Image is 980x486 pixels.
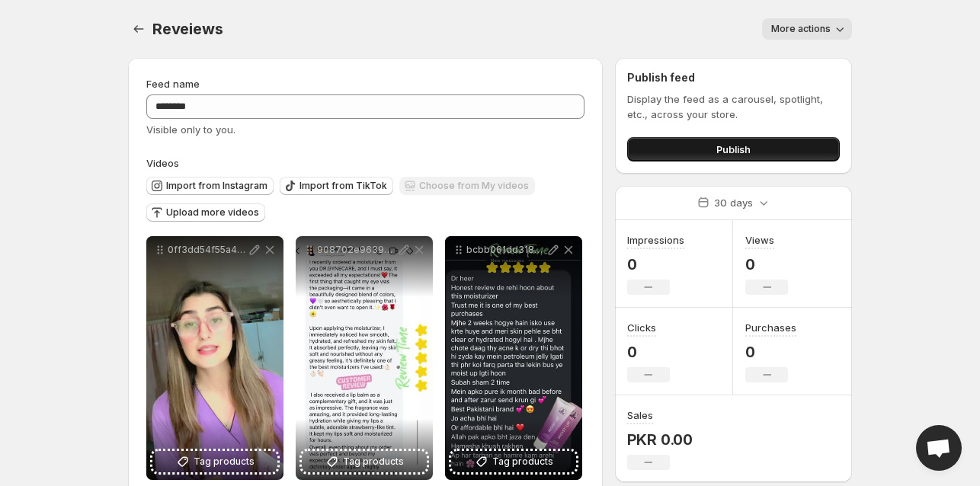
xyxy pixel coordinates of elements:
span: Tag products [194,454,255,469]
div: 908702e96393466d98775ed06ad6e18bTag products [296,236,433,480]
button: Tag products [302,451,427,472]
p: bcbb061dd3184f4bb9026f468b1621a1 [466,244,546,256]
span: Videos [146,157,179,169]
p: 30 days [714,195,753,210]
span: Upload more videos [166,206,259,219]
h3: Purchases [745,320,796,335]
a: Open chat [916,425,962,471]
button: More actions [762,18,852,40]
span: Feed name [146,78,200,90]
h2: Publish feed [627,70,840,85]
p: 0 [745,343,796,361]
p: Display the feed as a carousel, spotlight, etc., across your store. [627,91,840,122]
h3: Clicks [627,320,656,335]
span: Tag products [492,454,553,469]
p: 0 [745,255,788,273]
p: PKR 0.00 [627,430,693,449]
span: Reveiews [152,20,223,38]
button: Tag products [451,451,576,472]
span: Publish [716,142,751,157]
h3: Sales [627,408,653,423]
button: Settings [128,18,149,40]
p: 908702e96393466d98775ed06ad6e18b [317,244,396,256]
span: Visible only to you. [146,123,235,136]
span: Tag products [343,454,404,469]
button: Import from TikTok [280,177,393,195]
p: 0ff3dd54f55a41af8a575f9be653f6c2 1 [168,244,247,256]
button: Tag products [152,451,277,472]
h3: Views [745,232,774,248]
button: Publish [627,137,840,161]
button: Import from Instagram [146,177,274,195]
span: More actions [771,23,831,35]
span: Import from Instagram [166,180,267,192]
p: 0 [627,343,670,361]
button: Upload more videos [146,203,265,222]
p: 0 [627,255,684,273]
div: 0ff3dd54f55a41af8a575f9be653f6c2 1Tag products [146,236,283,480]
div: bcbb061dd3184f4bb9026f468b1621a1Tag products [445,236,582,480]
span: Import from TikTok [299,180,387,192]
h3: Impressions [627,232,684,248]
